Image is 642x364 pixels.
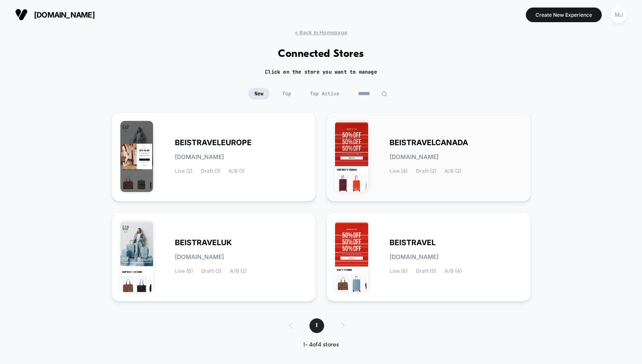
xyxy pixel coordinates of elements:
span: BEISTRAVEL [390,240,436,246]
img: BEISTRAVELCANADA [335,121,368,192]
span: Live (4) [390,168,408,174]
span: [DOMAIN_NAME] [34,10,95,19]
div: 1 - 4 of 4 stores [281,341,361,349]
span: New [248,88,270,100]
h2: Click on the store you want to manage [265,69,377,75]
button: [DOMAIN_NAME] [13,8,97,21]
img: BEISTRAVELEUROPE [120,121,153,192]
span: Draft (5) [416,268,436,274]
span: [DOMAIN_NAME] [175,154,224,160]
span: Draft (2) [416,168,436,174]
span: Top Active [304,88,346,100]
span: A/B (4) [444,268,462,274]
h1: Connected Stores [278,48,364,60]
span: < Back to Homepage [295,29,347,36]
span: A/B (1) [229,168,244,174]
button: Create New Experience [526,8,602,22]
div: MJ [611,7,627,23]
span: Live (2) [175,168,192,174]
span: [DOMAIN_NAME] [390,154,439,160]
span: BEISTRAVELCANADA [390,140,468,146]
img: Visually logo [15,8,28,21]
span: A/B (2) [230,268,247,274]
span: [DOMAIN_NAME] [390,254,439,260]
span: Draft (1) [201,168,220,174]
span: 1 [309,318,324,333]
span: Live (6) [175,268,193,274]
span: Draft (2) [201,268,221,274]
span: Top [276,88,297,100]
span: BEISTRAVELUK [175,240,232,246]
span: [DOMAIN_NAME] [175,254,224,260]
span: BEISTRAVELEUROPE [175,140,252,146]
img: BEISTRAVELUK [120,221,153,292]
button: MJ [608,6,629,23]
img: BEISTRAVEL [335,221,368,292]
span: A/B (2) [444,168,461,174]
span: Live (8) [390,268,408,274]
img: edit [381,91,387,97]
